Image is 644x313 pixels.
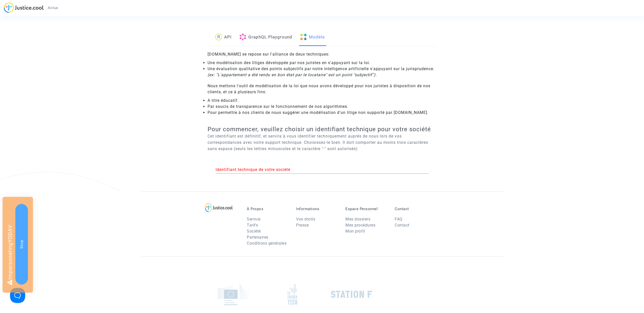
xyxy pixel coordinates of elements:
li: Une modélisation des litiges développée par nos juristes en s'appuyant sur la loi. [208,60,437,66]
a: Service [247,217,261,221]
a: Tarifs [247,223,258,228]
a: Modèle [300,29,325,46]
h3: Pour commencer, veuillez choisir un identifiant technique pour votre société [208,126,437,133]
span: Actus [48,6,58,10]
li: Par soucis de transparence sur le fonctionnement de nos algorithmes. [208,104,437,110]
span: Stop [19,240,24,249]
img: graphql.png [239,33,246,40]
p: À Propos [247,207,289,211]
i: (ex: "L'appartement a été rendu en bon état par le locataire" est un point "subjectif"). [208,72,377,77]
p: Informations [296,207,338,211]
a: Mon profil [345,229,365,234]
img: blocks.png [300,33,307,40]
iframe: Help Scout Beacon - Open [10,288,25,303]
div: Nous mettons l'outil de modélisation de la loi que nous avons développé pour nos juristes à dispo... [208,83,437,95]
p: Contact [395,207,436,211]
img: stationf.png [331,291,372,298]
button: Stop [15,204,28,285]
img: logo-lg.svg [205,203,233,212]
li: A titre éducatif. [208,98,437,104]
img: europe_commision.png [218,283,249,305]
div: Impersonating [3,197,33,293]
a: GraphQL Playground [239,29,292,46]
a: Contact [395,223,410,228]
img: jc-logo.svg [4,3,44,13]
div: [DOMAIN_NAME] se repose sur l'alliance de deux techniques: [208,51,437,57]
a: Actus [44,4,62,12]
img: icon-passager.svg [215,33,222,40]
a: Mes procédures [345,223,375,228]
li: Pour permettre à nos clients de nous suggérer une modélisation d'un litige non supporté par [DOMA... [208,110,437,116]
a: Vos droits [296,217,315,221]
p: Espace Personnel [345,207,387,211]
p: Cet identifiant est définitif, et servira à vous identifier techniquement auprès de nous lors de ... [208,133,437,152]
a: FAQ [395,217,403,221]
a: Société [247,229,261,234]
a: Mes dossiers [345,217,370,221]
a: Partenaires [247,235,268,240]
a: Presse [296,223,309,228]
a: Conditions générales [247,241,287,246]
li: Une évaluation qualitative des points subjectifs par notre intelligence artificielle s'appuyant s... [208,66,437,78]
a: API [215,29,232,46]
img: french_tech.png [288,284,297,305]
